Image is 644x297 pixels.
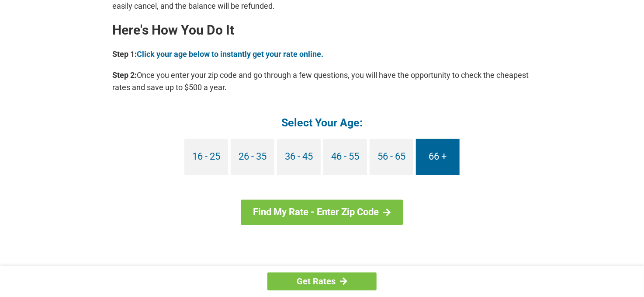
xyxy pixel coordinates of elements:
a: Click your age below to instantly get your rate online. [137,49,323,59]
a: 36 - 45 [277,139,321,175]
a: 16 - 25 [184,139,228,175]
a: Find My Rate - Enter Zip Code [241,199,403,225]
b: Step 2: [112,70,137,80]
a: 26 - 35 [231,139,274,175]
p: Once you enter your zip code and go through a few questions, you will have the opportunity to che... [112,69,532,94]
h4: Select Your Age: [112,115,532,130]
a: 46 - 55 [323,139,367,175]
b: Step 1: [112,49,137,59]
h2: Here's How You Do It [112,23,532,37]
a: 66 + [416,139,460,175]
a: Get Rates [267,273,377,290]
a: 56 - 65 [370,139,413,175]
